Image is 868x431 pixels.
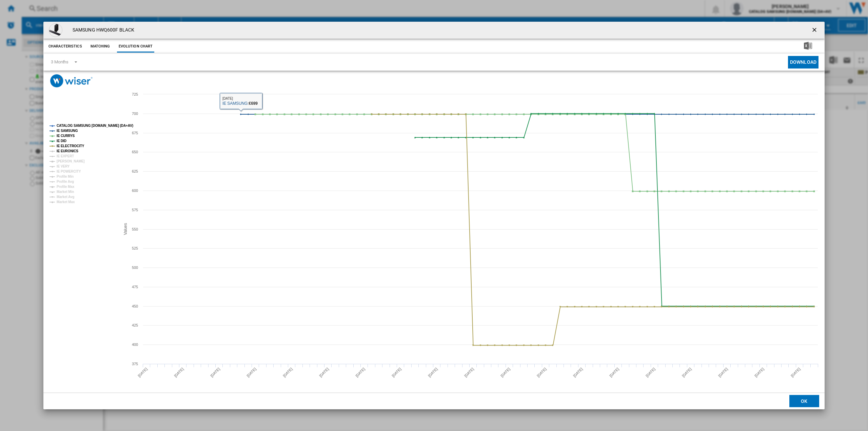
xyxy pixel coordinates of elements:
tspan: 550 [132,227,138,231]
tspan: Profile Avg [57,180,74,183]
tspan: 500 [132,266,138,270]
button: Download [788,56,818,68]
tspan: CATALOG SAMSUNG [DOMAIN_NAME] (DA+AV) [57,124,133,128]
tspan: [DATE] [246,367,257,378]
tspan: Profile Max [57,185,75,189]
button: OK [789,395,819,407]
button: Download in Excel [793,40,823,53]
tspan: 375 [132,362,138,366]
img: excel-24x24.png [804,42,812,50]
tspan: [DATE] [391,367,402,378]
tspan: [DATE] [536,367,547,378]
tspan: 575 [132,208,138,212]
tspan: IE POWERCITY [57,170,81,173]
tspan: [DATE] [790,367,801,378]
tspan: 675 [132,131,138,135]
button: Matching [85,40,115,53]
img: HW-Q600F%252FXU.webp [49,23,62,37]
tspan: 600 [132,189,138,193]
ng-md-icon: getI18NText('BUTTONS.CLOSE_DIALOG') [811,26,819,35]
tspan: [DATE] [210,367,221,378]
tspan: IE ELECTROCITY [57,144,84,148]
tspan: 400 [132,342,138,347]
tspan: [DATE] [463,367,475,378]
tspan: [DATE] [609,367,620,378]
tspan: IE DID [57,139,66,143]
tspan: Values [123,223,128,235]
button: Evolution chart [117,40,155,53]
tspan: 650 [132,150,138,154]
tspan: IE SAMSUNG [57,129,78,133]
tspan: 425 [132,323,138,327]
tspan: 475 [132,285,138,289]
tspan: [DATE] [681,367,692,378]
tspan: 450 [132,304,138,308]
tspan: 725 [132,92,138,96]
tspan: Market Avg [57,195,74,199]
tspan: IE EURONICS [57,149,78,153]
tspan: [DATE] [717,367,729,378]
tspan: [PERSON_NAME] [57,159,85,163]
tspan: IE CURRYS [57,134,75,138]
tspan: [DATE] [318,367,330,378]
md-dialog: Product popup [43,22,825,410]
tspan: [DATE] [572,367,584,378]
tspan: 525 [132,246,138,250]
img: logo_wiser_300x94.png [50,74,93,87]
tspan: 700 [132,112,138,116]
tspan: [DATE] [137,367,148,378]
tspan: 625 [132,169,138,173]
tspan: [DATE] [355,367,366,378]
tspan: Profile Min [57,175,74,178]
h4: SAMSUNG HWQ600F BLACK [69,27,134,34]
button: getI18NText('BUTTONS.CLOSE_DIALOG') [808,23,822,37]
tspan: IE VERY [57,164,70,168]
div: 3 Months [51,59,68,64]
tspan: [DATE] [754,367,765,378]
tspan: [DATE] [645,367,656,378]
tspan: IE EXPERT [57,154,74,158]
tspan: [DATE] [173,367,184,378]
tspan: [DATE] [500,367,511,378]
tspan: Market Min [57,190,74,194]
tspan: [DATE] [427,367,438,378]
tspan: Market Max [57,200,75,204]
tspan: [DATE] [282,367,293,378]
button: Characteristics [47,40,84,53]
